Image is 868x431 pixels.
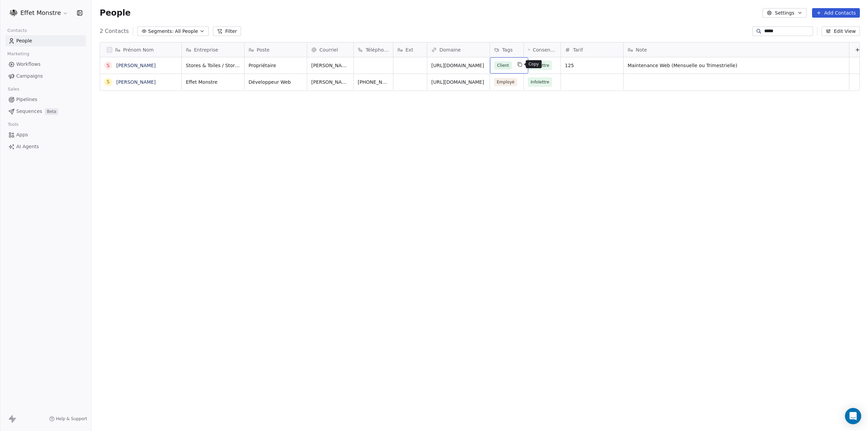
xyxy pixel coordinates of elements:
[533,46,556,53] span: Consentement marketing
[406,46,413,53] span: Ext
[565,62,619,69] span: 125
[20,8,61,17] span: Effet Monstre
[100,27,129,35] span: 2 Contacts
[100,8,131,18] span: People
[319,46,338,53] span: Courriel
[16,143,39,150] span: AI Agents
[107,78,110,85] div: S
[186,79,240,85] span: Effet Monstre
[186,62,240,69] span: Stores & Toiles / Storimage
[16,131,28,138] span: Apps
[45,108,58,115] span: Beta
[628,62,845,69] span: Maintenance Web (Mensuelle ou Trimestrielle)
[249,62,303,69] span: Propriétaire
[494,61,512,70] span: Client
[56,416,87,422] span: Help & Support
[8,7,70,19] button: Effet Monstre
[182,57,866,406] div: grid
[4,25,30,36] span: Contacts
[5,141,86,152] a: AI Agents
[573,46,583,53] span: Tarif
[431,63,484,68] a: [URL][DOMAIN_NAME]
[9,9,18,17] img: 97485486_3081046785289558_2010905861240651776_n.png
[194,46,218,53] span: Entreprise
[524,42,560,57] div: Consentement marketing
[5,119,21,130] span: Tools
[366,46,389,53] span: Téléphone
[624,42,849,57] div: Note
[100,42,181,57] div: Prénom Nom
[16,73,43,80] span: Campaigns
[100,57,182,406] div: grid
[431,79,484,85] a: [URL][DOMAIN_NAME]
[16,108,42,115] span: Sequences
[175,28,198,35] span: All People
[16,37,32,44] span: People
[490,42,524,57] div: Tags
[845,408,861,424] div: Open Intercom Messenger
[16,61,41,68] span: Workflows
[49,416,87,422] a: Help & Support
[5,106,86,117] a: SequencesBeta
[494,78,517,86] span: Employé
[5,84,22,94] span: Sales
[822,26,860,36] button: Edit View
[148,28,174,35] span: Segments:
[116,63,156,68] a: [PERSON_NAME]
[427,42,490,57] div: Domaine
[107,62,110,69] div: S
[358,79,389,85] span: [PHONE_NUMBER]
[561,42,623,57] div: Tarif
[311,79,349,85] span: [PERSON_NAME][EMAIL_ADDRESS][DOMAIN_NAME]
[354,42,393,57] div: Téléphone
[502,46,513,53] span: Tags
[439,46,461,53] span: Domaine
[249,79,303,85] span: Développeur Web
[5,35,86,46] a: People
[5,71,86,82] a: Campaigns
[244,42,307,57] div: Poste
[116,79,156,85] a: [PERSON_NAME]
[257,46,270,53] span: Poste
[529,61,539,67] p: Copy
[182,42,244,57] div: Entreprise
[213,26,241,36] button: Filter
[16,96,37,103] span: Pipelines
[4,49,32,59] span: Marketing
[812,8,860,18] button: Add Contacts
[307,42,353,57] div: Courriel
[5,129,86,140] a: Apps
[531,79,549,85] span: Infolettre
[5,94,86,105] a: Pipelines
[393,42,427,57] div: Ext
[5,59,86,70] a: Workflows
[636,46,647,53] span: Note
[311,62,349,69] span: [PERSON_NAME][EMAIL_ADDRESS][DOMAIN_NAME]
[123,46,154,53] span: Prénom Nom
[763,8,806,18] button: Settings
